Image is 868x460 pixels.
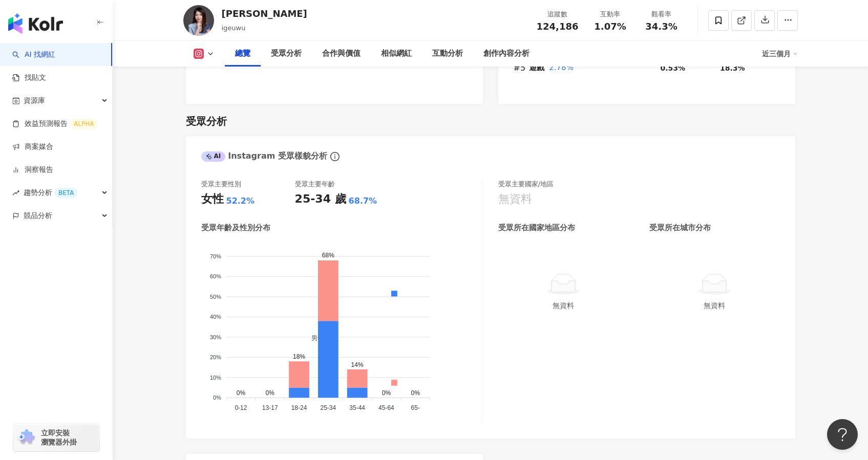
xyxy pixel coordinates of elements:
[378,404,394,411] tspan: 45-64
[8,13,63,34] img: logo
[12,50,55,60] a: searchAI 找網紅
[24,181,78,204] span: 趨勢分析
[498,180,554,189] div: 受眾主要國家/地區
[209,253,221,259] tspan: 70%
[762,46,798,62] div: 近三個月
[12,73,46,83] a: 找貼文
[16,429,36,446] img: chrome extension
[549,63,574,72] span: 2.78%
[537,9,579,19] div: 追蹤數
[201,191,224,207] div: 女性
[661,64,686,72] span: 0.53%
[498,223,575,233] div: 受眾所在國家地區分布
[498,191,532,207] div: 無資料
[201,223,270,233] div: 受眾年齡及性別分布
[13,424,99,451] a: chrome extension立即安裝 瀏覽器外掛
[502,300,625,311] div: 無資料
[642,9,681,19] div: 觀看率
[41,428,77,447] span: 立即安裝 瀏覽器外掛
[222,24,246,32] span: igeuwu
[12,165,53,175] a: 洞察報告
[12,189,19,196] span: rise
[645,21,677,32] span: 34.3%
[483,48,530,60] div: 創作內容分析
[209,314,221,320] tspan: 40%
[271,48,302,60] div: 受眾分析
[349,404,365,411] tspan: 35-44
[183,5,214,36] img: KOL Avatar
[320,404,336,411] tspan: 25-34
[295,180,335,189] div: 受眾主要年齡
[295,191,346,207] div: 25-34 歲
[209,354,221,360] tspan: 20%
[432,48,463,60] div: 互動分析
[649,223,711,233] div: 受眾所在城市分布
[827,419,858,450] iframe: Help Scout Beacon - Open
[54,188,78,198] div: BETA
[594,21,626,32] span: 1.07%
[12,142,53,152] a: 商案媒合
[291,404,307,411] tspan: 18-24
[653,300,776,311] div: 無資料
[209,334,221,340] tspan: 30%
[514,61,529,74] div: #5
[201,151,226,162] div: AI
[209,273,221,279] tspan: 60%
[209,374,221,380] tspan: 10%
[213,395,221,401] tspan: 0%
[201,180,241,189] div: 受眾主要性別
[24,204,52,227] span: 競品分析
[186,114,227,128] div: 受眾分析
[262,404,278,411] tspan: 13-17
[226,195,255,207] div: 52.2%
[329,150,341,163] span: info-circle
[201,150,327,162] div: Instagram 受眾樣貌分析
[529,63,544,72] span: 遊戲
[209,293,221,299] tspan: 50%
[381,48,412,60] div: 相似網紅
[24,89,45,112] span: 資源庫
[235,48,250,60] div: 總覽
[235,404,247,411] tspan: 0-12
[537,21,579,32] span: 124,186
[12,119,98,129] a: 效益預測報告ALPHA
[322,48,361,60] div: 合作與價值
[304,335,324,342] span: 男性
[222,7,307,20] div: [PERSON_NAME]
[411,404,419,411] tspan: 65-
[349,195,377,207] div: 68.7%
[720,64,745,72] span: 18.3%
[591,9,630,19] div: 互動率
